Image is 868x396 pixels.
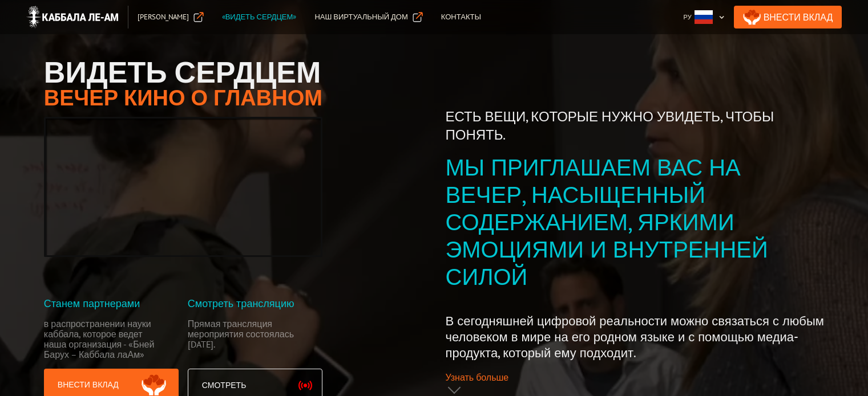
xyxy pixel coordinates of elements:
[188,298,322,309] div: Смотреть трансляцию
[46,119,321,255] iframe: YouTube video player
[679,6,729,28] div: Ру
[213,6,306,28] a: «Видеть сердцем»
[446,371,509,383] div: Узнать больше
[684,11,692,23] div: Ру
[441,11,481,23] div: Контакты
[734,6,842,28] a: Внести Вклад
[432,6,490,28] a: Контакты
[446,153,825,290] div: Мы приглашаем вас на вечер, насыщенный содержанием, яркими эмоциями и внутренней силой
[44,87,322,108] h2: Вечер кино о главном
[44,57,322,87] h1: Видеть сердцем
[222,11,297,23] div: «Видеть сердцем»
[305,6,431,28] a: Наш Виртуальный дом
[446,313,825,361] p: В сегодняшней цифровой реальности можно связаться с любым человеком в мире на его родном языке и ...
[446,108,825,144] div: Есть вещи, которые нужно увидеть, чтобы понять.
[44,298,179,309] div: Станем партнерами
[138,11,189,23] div: [PERSON_NAME]
[314,11,407,23] div: Наш Виртуальный дом
[128,6,213,28] a: [PERSON_NAME]
[44,319,162,360] div: в распространении науки каббала, которое ведет наша организация - «Бней Барух – Каббала лаАм»
[188,319,306,360] div: Прямая трансляция мероприятия состоялась [DATE].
